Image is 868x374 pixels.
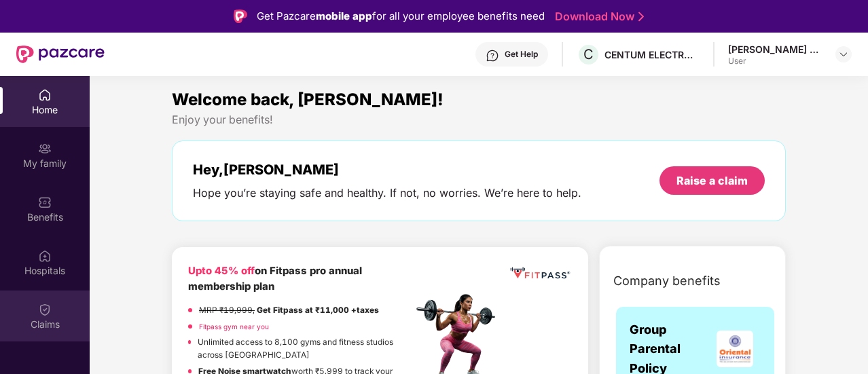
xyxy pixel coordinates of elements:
[38,249,52,263] img: svg+xml;base64,PHN2ZyBpZD0iSG9zcGl0YWxzIiB4bWxucz0iaHR0cDovL3d3dy53My5vcmcvMjAwMC9zdmciIHdpZHRoPS...
[38,88,52,102] img: svg+xml;base64,PHN2ZyBpZD0iSG9tZSIgeG1sbnM9Imh0dHA6Ly93d3cudzMub3JnLzIwMDAvc3ZnIiB3aWR0aD0iMjAiIG...
[188,265,362,293] b: on Fitpass pro annual membership plan
[638,10,644,24] img: Stroke
[38,303,52,316] img: svg+xml;base64,PHN2ZyBpZD0iQ2xhaW0iIHhtbG5zPSJodHRwOi8vd3d3LnczLm9yZy8yMDAwL3N2ZyIgd2lkdGg9IjIwIi...
[234,10,247,23] img: Logo
[717,331,753,367] img: insurerLogo
[838,49,849,60] img: svg+xml;base64,PHN2ZyBpZD0iRHJvcGRvd24tMzJ4MzIiIHhtbG5zPSJodHRwOi8vd3d3LnczLm9yZy8yMDAwL3N2ZyIgd2...
[604,48,700,61] div: CENTUM ELECTRONICS LIMITED
[316,10,372,22] strong: mobile app
[193,162,581,178] div: Hey, [PERSON_NAME]
[728,43,823,56] div: [PERSON_NAME] C R
[193,186,581,200] div: Hope you’re staying safe and healthy. If not, no worries. We’re here to help.
[188,265,255,277] b: Upto 45% off
[172,113,786,127] div: Enjoy your benefits!
[199,305,255,315] del: MRP ₹19,999,
[486,49,499,62] img: svg+xml;base64,PHN2ZyBpZD0iSGVscC0zMngzMiIgeG1sbnM9Imh0dHA6Ly93d3cudzMub3JnLzIwMDAvc3ZnIiB3aWR0aD...
[257,305,379,315] strong: Get Fitpass at ₹11,000 +taxes
[728,56,823,67] div: User
[198,336,412,361] p: Unlimited access to 8,100 gyms and fitness studios across [GEOGRAPHIC_DATA]
[508,263,572,283] img: fppp.png
[505,49,538,60] div: Get Help
[38,142,52,155] img: svg+xml;base64,PHN2ZyB3aWR0aD0iMjAiIGhlaWdodD0iMjAiIHZpZXdCb3g9IjAgMCAyMCAyMCIgZmlsbD0ibm9uZSIgeG...
[613,272,721,291] span: Company benefits
[199,322,269,331] a: Fitpass gym near you
[676,173,748,188] div: Raise a claim
[16,45,105,63] img: New Pazcare Logo
[555,10,640,24] a: Download Now
[172,90,444,109] span: Welcome back, [PERSON_NAME]!
[38,195,52,209] img: svg+xml;base64,PHN2ZyBpZD0iQmVuZWZpdHMiIHhtbG5zPSJodHRwOi8vd3d3LnczLm9yZy8yMDAwL3N2ZyIgd2lkdGg9Ij...
[257,8,545,24] div: Get Pazcare for all your employee benefits need
[583,46,594,62] span: C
